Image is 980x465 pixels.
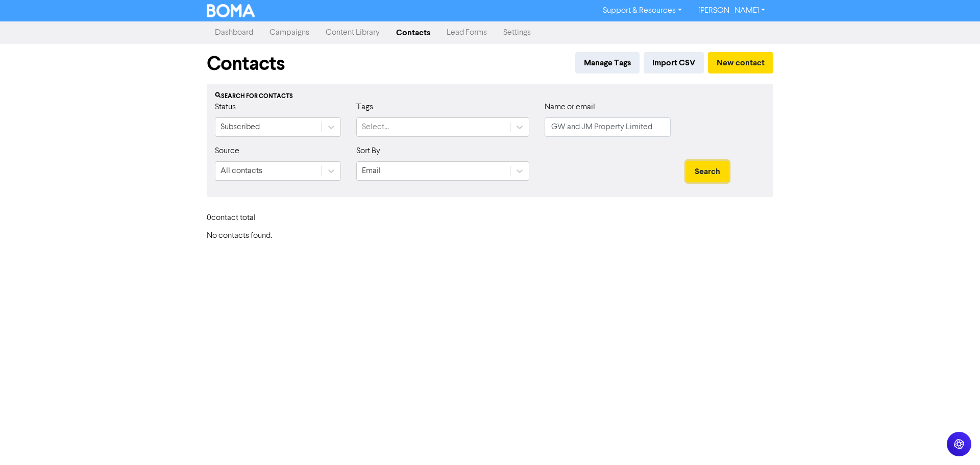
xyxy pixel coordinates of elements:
[220,165,262,177] div: All contacts
[495,22,539,43] a: Settings
[690,3,773,19] a: [PERSON_NAME]
[388,22,438,43] a: Contacts
[356,145,380,157] label: Sort By
[215,145,239,157] label: Source
[708,52,773,74] button: New contact
[686,161,729,182] button: Search
[438,22,495,43] a: Lead Forms
[595,3,690,19] a: Support & Resources
[215,92,765,101] div: Search for contacts
[220,121,260,133] div: Subscribed
[207,213,288,223] h6: 0 contact total
[575,52,640,74] button: Manage Tags
[261,22,317,43] a: Campaigns
[356,101,373,113] label: Tags
[207,231,773,241] h6: No contacts found.
[317,22,388,43] a: Content Library
[207,52,285,76] h1: Contacts
[545,101,595,113] label: Name or email
[929,416,980,465] iframe: Chat Widget
[207,4,255,17] img: BOMA Logo
[207,22,261,43] a: Dashboard
[362,121,389,133] div: Select...
[215,101,236,113] label: Status
[644,52,704,74] button: Import CSV
[362,165,381,177] div: Email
